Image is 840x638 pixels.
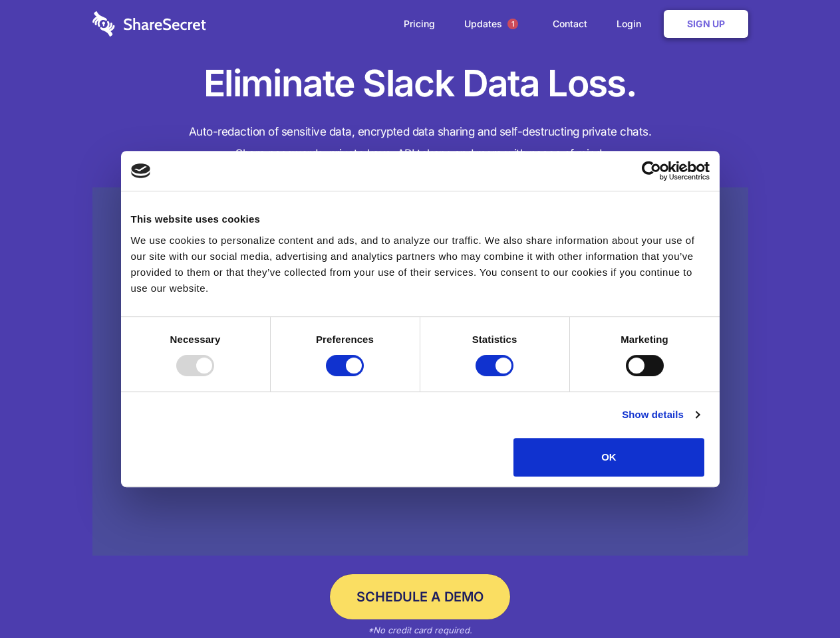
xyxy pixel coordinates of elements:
a: Schedule a Demo [330,574,510,619]
strong: Necessary [170,334,221,345]
a: Usercentrics Cookiebot - opens in a new window [593,161,710,181]
strong: Marketing [621,334,668,345]
div: We use cookies to personalize content and ads, and to analyze our traffic. We also share informat... [131,233,710,296]
div: This website uses cookies [131,211,710,227]
a: Wistia video thumbnail [92,187,748,556]
h4: Auto-redaction of sensitive data, encrypted data sharing and self-destructing private chats. Shar... [92,121,748,165]
strong: Preferences [316,334,374,345]
a: Show details [622,407,699,423]
span: 1 [507,19,518,29]
button: OK [513,438,704,477]
strong: Statistics [472,334,517,345]
a: Sign Up [664,10,748,38]
h1: Eliminate Slack Data Loss. [92,60,748,108]
a: Contact [539,3,601,45]
a: Pricing [390,3,448,45]
img: logo-wordmark-white-trans-d4663122ce5f474addd5e946df7df03e33cb6a1c49d2221995e7729f52c070b2.svg [92,11,206,37]
a: Login [603,3,661,45]
em: *No credit card required. [368,625,472,635]
img: logo [131,163,151,178]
